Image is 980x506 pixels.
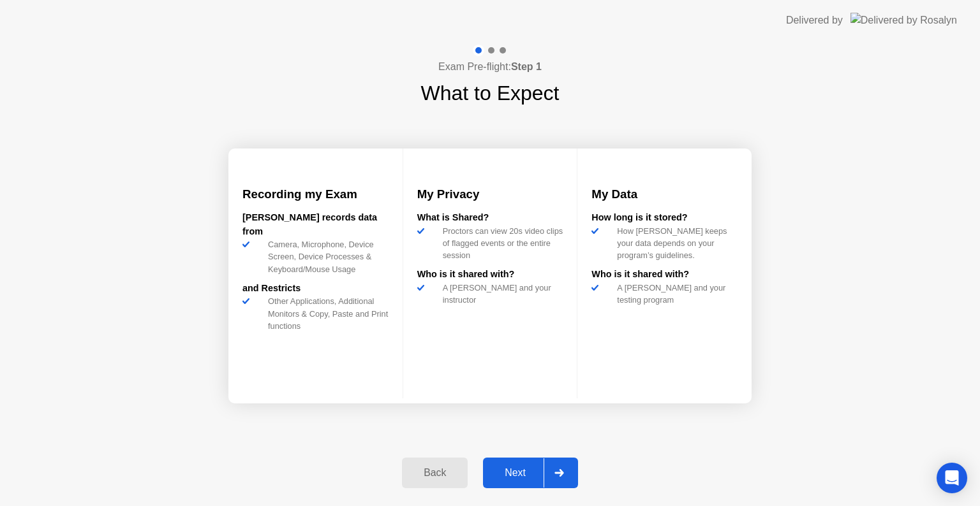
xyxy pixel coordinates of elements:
[591,211,738,225] div: How long is it stored?
[242,282,389,296] div: and Restricts
[263,295,389,332] div: Other Applications, Additional Monitors & Copy, Paste and Print functions
[438,225,563,262] div: Proctors can view 20s video clips of flagged events or the entire session
[402,458,468,488] button: Back
[417,211,563,225] div: What is Shared?
[242,185,389,203] h3: Recording my Exam
[263,238,389,275] div: Camera, Microphone, Device Screen, Device Processes & Keyboard/Mouse Usage
[591,268,738,282] div: Who is it shared with?
[612,282,738,306] div: A [PERSON_NAME] and your testing program
[591,185,738,203] h3: My Data
[937,463,967,493] div: Open Intercom Messenger
[786,13,843,28] div: Delivered by
[242,211,389,238] div: [PERSON_NAME] records data from
[438,282,563,306] div: A [PERSON_NAME] and your instructor
[612,225,738,262] div: How [PERSON_NAME] keeps your data depends on your program’s guidelines.
[487,467,544,479] div: Next
[421,78,560,108] h1: What to Expect
[511,61,542,72] b: Step 1
[406,467,464,479] div: Back
[483,458,578,488] button: Next
[417,268,563,282] div: Who is it shared with?
[850,13,957,27] img: Delivered by Rosalyn
[417,185,563,203] h3: My Privacy
[438,59,542,75] h4: Exam Pre-flight:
